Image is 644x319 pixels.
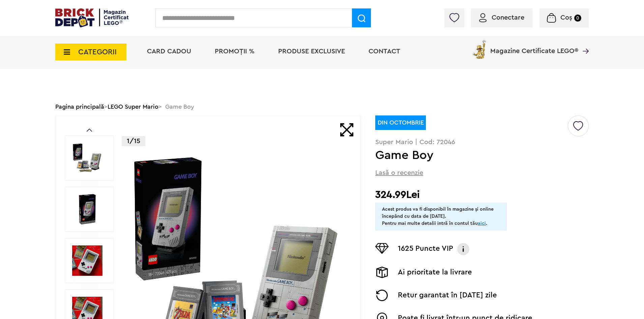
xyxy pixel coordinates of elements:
a: Magazine Certificate LEGO® [578,39,589,46]
a: Conectare [479,14,524,21]
a: Contact [369,48,400,55]
a: aici [478,221,486,226]
a: Prev [87,129,92,132]
a: Pagina principală [55,104,104,110]
span: Conectare [492,14,524,21]
small: 0 [574,15,581,22]
p: 1625 Puncte VIP [398,243,453,255]
img: Game Boy LEGO 72046 [72,245,103,276]
img: Game Boy [72,143,103,173]
p: Ai prioritate la livrare [398,267,472,278]
img: Returnare [375,290,389,301]
div: DIN OCTOMBRIE [375,115,426,130]
a: Card Cadou [147,48,191,55]
img: Game Boy [72,194,103,224]
span: CATEGORII [78,48,117,56]
p: 1/15 [122,136,145,146]
a: LEGO Super Mario [108,104,158,110]
span: Lasă o recenzie [375,168,423,178]
h2: 324.99Lei [375,189,589,201]
a: PROMOȚII % [215,48,255,55]
a: Produse exclusive [278,48,345,55]
span: Magazine Certificate LEGO® [490,39,578,54]
img: Puncte VIP [375,243,389,254]
div: Acest produs va fi disponibil în magazine și online începând cu data de [DATE]. Pentru mai multe ... [382,206,500,227]
img: Livrare [375,267,389,278]
img: Info VIP [457,243,470,255]
p: Super Mario | Cod: 72046 [375,139,589,145]
p: Retur garantat în [DATE] zile [398,290,497,301]
span: Coș [560,14,572,21]
h1: Game Boy [375,149,567,161]
div: > > Game Boy [55,98,589,115]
